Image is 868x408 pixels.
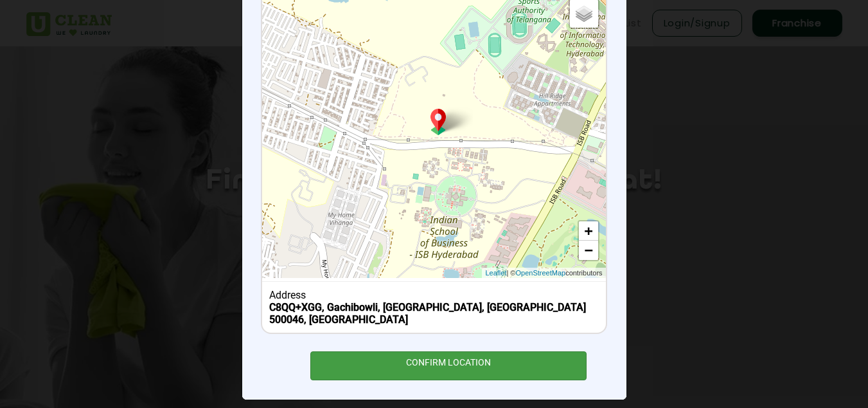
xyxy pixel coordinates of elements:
[579,241,598,260] a: Zoom out
[579,221,598,241] a: Zoom in
[269,289,599,301] div: Address
[515,268,565,279] a: OpenStreetMap
[269,301,586,326] b: C8QQ+XGG, Gachibowli, [GEOGRAPHIC_DATA], [GEOGRAPHIC_DATA] 500046, [GEOGRAPHIC_DATA]
[482,268,605,279] div: | © contributors
[485,268,506,279] a: Leaflet
[310,351,587,380] div: CONFIRM LOCATION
